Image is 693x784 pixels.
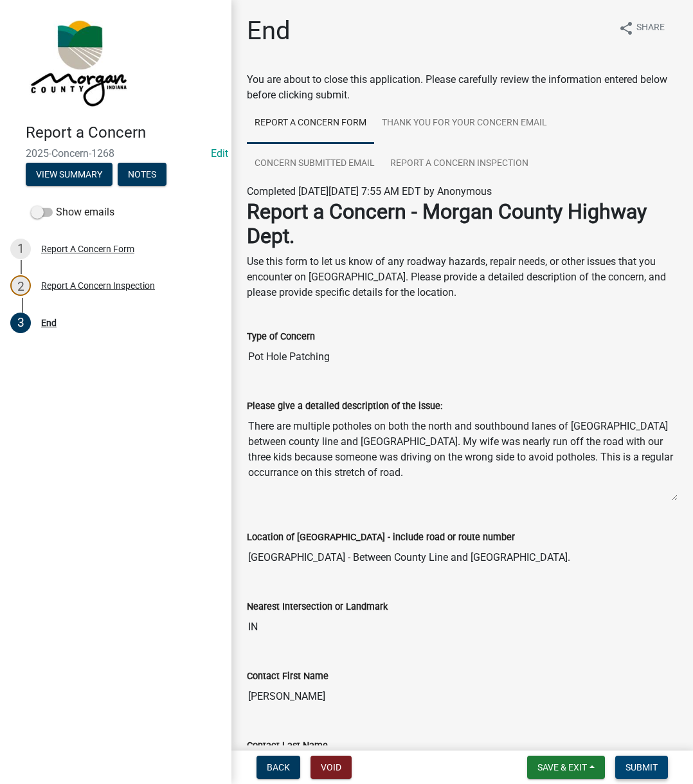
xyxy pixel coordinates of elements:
span: Back [267,762,290,772]
button: Void [310,756,352,779]
span: Completed [DATE][DATE] 7:55 AM EDT by Anonymous [247,185,492,197]
wm-modal-confirm: Notes [118,170,166,180]
label: Type of Concern [247,333,315,342]
a: Report A Concern Inspection [382,143,536,185]
span: 2025-Concern-1268 [26,147,206,160]
div: 2 [10,275,31,296]
p: Use this form to let us know of any roadway hazards, repair needs, or other issues that you encou... [247,254,678,300]
div: 3 [10,313,31,333]
span: Save & Exit [537,762,587,772]
button: Save & Exit [527,756,605,779]
textarea: There are multiple potholes on both the north and southbound lanes of [GEOGRAPHIC_DATA] between c... [247,414,678,501]
h4: Report a Concern [26,123,221,142]
button: View Summary [26,163,113,186]
strong: Report a Concern - Morgan County Highway Dept. [247,199,647,248]
button: Submit [615,756,668,779]
div: Report A Concern Form [41,244,134,253]
a: Thank You for Your Concern Email [374,103,555,144]
button: shareShare [608,15,675,41]
div: End [41,318,57,327]
div: 1 [10,239,31,259]
wm-modal-confirm: Edit Application Number [211,147,228,160]
span: Share [636,21,665,36]
a: Edit [211,147,228,160]
button: Back [256,756,300,779]
img: Morgan County, Indiana [26,14,129,110]
span: Submit [625,762,658,772]
i: share [618,21,634,36]
label: Nearest Intersection or Landmark [247,603,388,612]
button: Notes [118,163,166,186]
div: Report A Concern Inspection [41,281,155,290]
label: Show emails [31,205,114,220]
label: Please give a detailed description of the issue: [247,402,442,411]
label: Contact Last Name [247,742,328,751]
label: Location of [GEOGRAPHIC_DATA] - include road or route number [247,533,515,542]
wm-modal-confirm: Summary [26,170,113,180]
h1: End [247,15,291,46]
a: Report A Concern Form [247,103,374,144]
a: Concern Submitted Email [247,143,382,185]
label: Contact First Name [247,672,328,681]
